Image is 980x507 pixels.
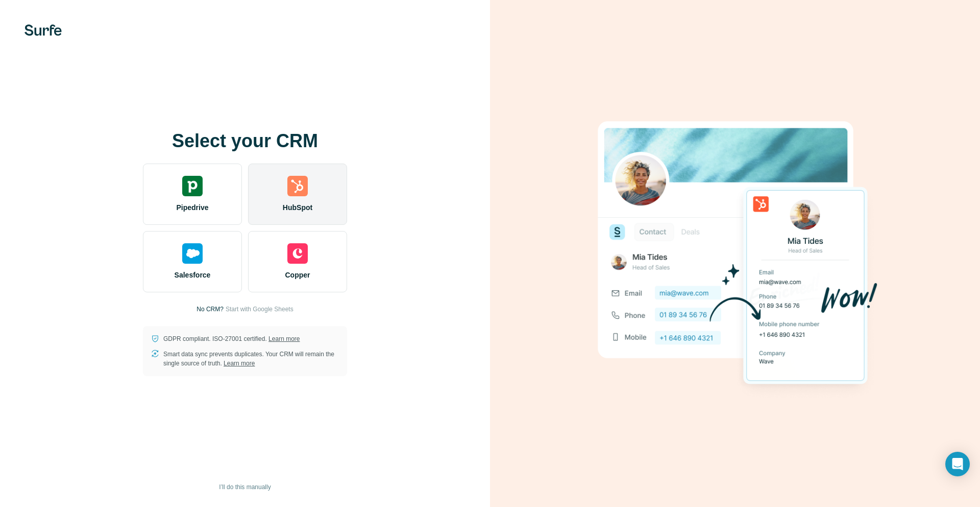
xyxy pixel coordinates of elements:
p: GDPR compliant. ISO-27001 certified. [163,334,300,343]
h1: Select your CRM [143,131,347,151]
a: Learn more [224,360,255,367]
p: No CRM? [197,305,224,314]
span: I’ll do this manually [219,482,271,492]
button: I’ll do this manually [212,479,278,495]
p: Smart data sync prevents duplicates. Your CRM will remain the single source of truth. [163,350,339,368]
span: Salesforce [175,270,211,280]
img: Surfe's logo [24,25,62,36]
span: Copper [285,270,310,280]
img: pipedrive's logo [182,176,203,196]
span: Pipedrive [176,202,208,213]
a: Learn more [268,335,300,342]
img: hubspot's logo [287,176,308,196]
img: salesforce's logo [182,243,203,264]
div: Open Intercom Messenger [945,452,970,476]
img: HUBSPOT image [592,105,878,402]
img: copper's logo [287,243,308,264]
button: Start with Google Sheets [226,305,293,314]
span: HubSpot [283,202,312,213]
